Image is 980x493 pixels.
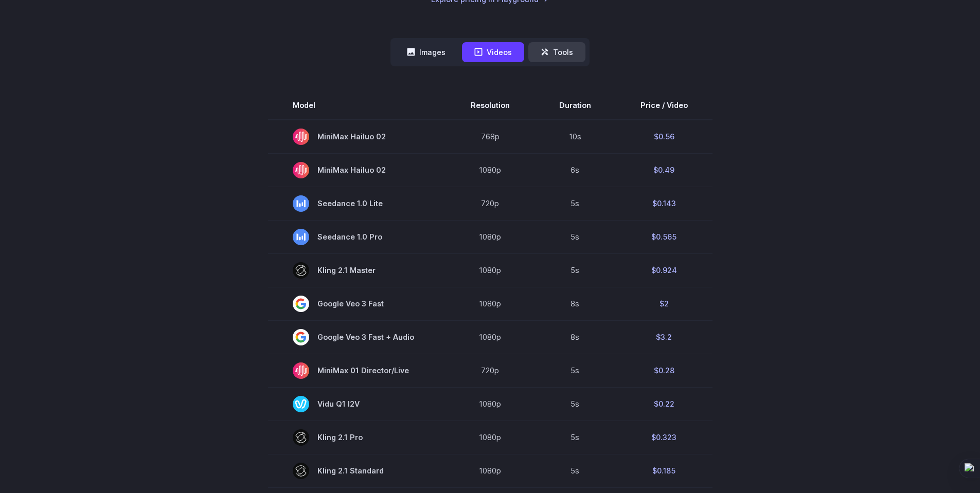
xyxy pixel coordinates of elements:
[446,253,534,287] td: 1080p
[616,387,712,421] td: $0.22
[534,153,616,187] td: 6s
[462,42,524,62] button: Videos
[446,421,534,454] td: 1080p
[293,195,421,212] span: Seedance 1.0 Lite
[293,329,421,345] span: Google Veo 3 Fast + Audio
[616,287,712,320] td: $2
[534,287,616,320] td: 8s
[534,354,616,387] td: 5s
[534,220,616,253] td: 5s
[534,120,616,154] td: 10s
[616,220,712,253] td: $0.565
[446,187,534,220] td: 720p
[446,220,534,253] td: 1080p
[616,354,712,387] td: $0.28
[446,153,534,187] td: 1080p
[293,362,421,379] span: MiniMax 01 Director/Live
[446,287,534,320] td: 1080p
[395,42,458,62] button: Images
[534,187,616,220] td: 5s
[293,296,421,312] span: Google Veo 3 Fast
[293,429,421,446] span: Kling 2.1 Pro
[446,91,534,120] th: Resolution
[616,320,712,354] td: $3.2
[616,120,712,154] td: $0.56
[616,253,712,287] td: $0.924
[616,153,712,187] td: $0.49
[293,463,421,479] span: Kling 2.1 Standard
[293,129,421,145] span: MiniMax Hailuo 02
[446,454,534,487] td: 1080p
[293,262,421,279] span: Kling 2.1 Master
[268,91,446,120] th: Model
[534,91,616,120] th: Duration
[616,187,712,220] td: $0.143
[528,42,585,62] button: Tools
[616,91,712,120] th: Price / Video
[534,320,616,354] td: 8s
[616,421,712,454] td: $0.323
[293,396,421,412] span: Vidu Q1 I2V
[534,387,616,421] td: 5s
[446,320,534,354] td: 1080p
[616,454,712,487] td: $0.185
[446,354,534,387] td: 720p
[446,387,534,421] td: 1080p
[293,229,421,245] span: Seedance 1.0 Pro
[446,120,534,154] td: 768p
[534,253,616,287] td: 5s
[293,162,421,178] span: MiniMax Hailuo 02
[534,421,616,454] td: 5s
[534,454,616,487] td: 5s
